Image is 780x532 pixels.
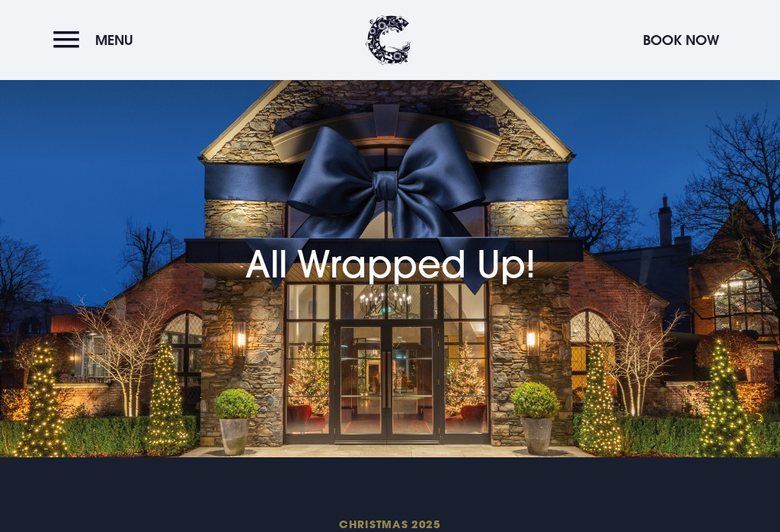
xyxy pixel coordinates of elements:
[95,31,133,49] span: Menu
[366,15,411,65] img: Clandeboye Lodge
[635,24,727,56] button: Book Now
[53,24,141,56] button: Menu
[82,517,698,531] span: Christmas 2025
[245,178,535,286] h1: All Wrapped Up!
